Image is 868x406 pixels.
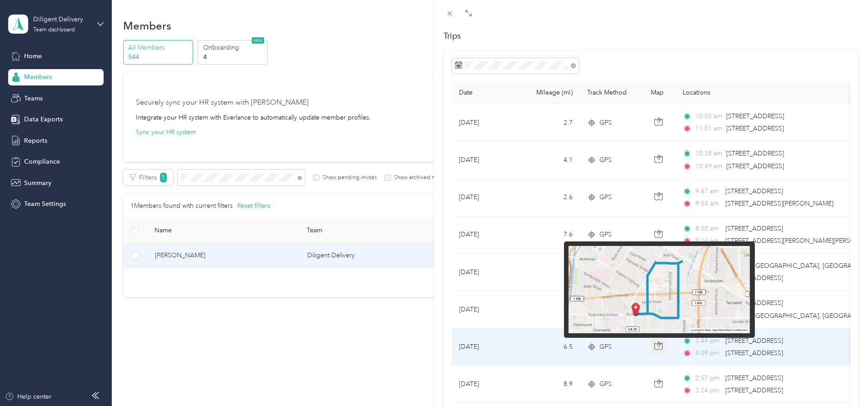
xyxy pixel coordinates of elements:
[520,291,580,328] td: 4.4
[452,141,520,179] td: [DATE]
[520,254,580,291] td: 2
[452,179,520,216] td: [DATE]
[599,118,612,128] span: GPS
[695,186,721,196] span: 9:47 am
[725,187,783,195] span: [STREET_ADDRESS]
[725,200,833,207] span: [STREET_ADDRESS][PERSON_NAME]
[726,162,784,170] span: [STREET_ADDRESS]
[569,246,750,333] img: minimap
[695,336,721,346] span: 3:44 pm
[599,230,612,240] span: GPS
[695,348,721,358] span: 4:09 pm
[725,349,783,357] span: [STREET_ADDRESS]
[452,329,520,366] td: [DATE]
[599,155,612,165] span: GPS
[599,192,612,202] span: GPS
[452,81,520,104] th: Date
[695,124,722,134] span: 11:01 am
[599,342,612,352] span: GPS
[695,149,722,159] span: 10:38 am
[726,150,784,157] span: [STREET_ADDRESS]
[695,111,722,121] span: 10:55 am
[444,30,858,42] h2: Trips
[817,355,868,406] iframe: Everlance-gr Chat Button Frame
[644,81,675,104] th: Map
[520,216,580,254] td: 7.6
[695,161,722,171] span: 10:49 am
[520,179,580,216] td: 2.6
[695,199,721,209] span: 9:54 am
[695,224,721,234] span: 8:50 am
[725,386,783,394] span: [STREET_ADDRESS]
[725,225,783,232] span: [STREET_ADDRESS]
[695,386,721,396] span: 3:24 pm
[725,374,783,382] span: [STREET_ADDRESS]
[725,337,783,345] span: [STREET_ADDRESS]
[520,366,580,403] td: 8.9
[520,81,580,104] th: Mileage (mi)
[452,366,520,403] td: [DATE]
[695,236,721,246] span: 9:16 am
[452,291,520,328] td: [DATE]
[520,329,580,366] td: 6.5
[695,373,721,383] span: 2:57 pm
[580,81,644,104] th: Track Method
[726,125,784,132] span: [STREET_ADDRESS]
[726,112,784,120] span: [STREET_ADDRESS]
[452,104,520,141] td: [DATE]
[599,379,612,389] span: GPS
[520,104,580,141] td: 2.7
[520,141,580,179] td: 4.1
[452,254,520,291] td: [DATE]
[452,216,520,254] td: [DATE]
